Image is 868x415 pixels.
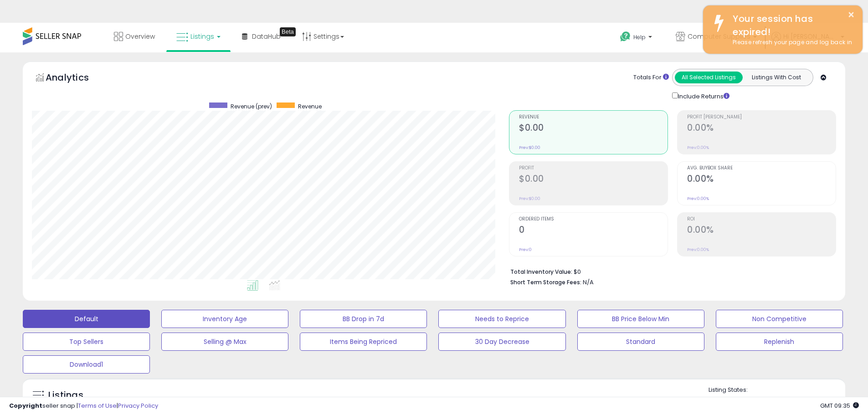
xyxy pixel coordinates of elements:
h2: 0.00% [687,225,836,237]
a: DataHub [235,23,288,50]
label: Deactivated [786,396,820,404]
li: $0 [510,266,829,277]
a: Overview [107,23,162,50]
a: Listings [169,23,227,50]
div: Totals For [633,73,669,82]
span: 2025-10-11 09:35 GMT [820,401,859,410]
a: Help [613,24,661,52]
h2: $0.00 [519,174,668,186]
span: Revenue [519,115,668,120]
span: Avg. Buybox Share [687,166,836,171]
span: Ordered Items [519,217,668,222]
h2: 0 [519,225,668,237]
span: Profit [519,166,668,171]
b: Short Term Storage Fees: [510,278,581,286]
h2: $0.00 [519,123,668,135]
button: Replenish [716,333,843,351]
span: Help [633,33,646,41]
span: Profit [PERSON_NAME] [687,115,836,120]
div: seller snap | | [9,402,158,410]
label: Active [718,396,734,404]
small: Prev: $0.00 [519,196,540,201]
h5: Analytics [46,71,107,86]
small: Prev: 0 [519,247,532,252]
a: Terms of Use [78,401,117,410]
small: Prev: $0.00 [519,145,540,150]
small: Prev: 0.00% [687,145,709,150]
button: All Selected Listings [675,72,743,83]
strong: Copyright [9,401,42,410]
a: Settings [295,23,351,50]
button: Selling @ Max [161,333,288,351]
span: Overview [125,32,155,41]
div: Tooltip anchor [280,27,296,36]
span: Revenue [298,102,322,110]
span: ROI [687,217,836,222]
span: Revenue (prev) [231,102,272,110]
button: Non Competitive [716,310,843,328]
h5: Listings [48,389,83,402]
h2: 0.00% [687,123,836,135]
b: Total Inventory Value: [510,268,572,276]
button: Top Sellers [23,333,150,351]
a: Privacy Policy [118,401,158,410]
div: Your session has expired! [726,12,856,38]
button: Needs to Reprice [438,310,565,328]
span: Computer Supplies [688,32,750,41]
p: Listing States: [709,386,845,395]
span: DataHub [252,32,281,41]
span: N/A [583,278,594,287]
i: Get Help [620,31,631,42]
small: Prev: 0.00% [687,247,709,252]
button: BB Drop in 7d [300,310,427,328]
h2: 0.00% [687,174,836,186]
button: Download1 [23,355,150,374]
button: BB Price Below Min [577,310,704,328]
div: Include Returns [665,91,740,101]
button: Items Being Repriced [300,333,427,351]
button: Inventory Age [161,310,288,328]
div: Please refresh your page and log back in [726,38,856,47]
small: Prev: 0.00% [687,196,709,201]
button: 30 Day Decrease [438,333,565,351]
button: Default [23,310,150,328]
span: Listings [190,32,214,41]
a: Computer Supplies [669,23,764,52]
button: Listings With Cost [742,72,810,83]
button: Standard [577,333,704,351]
